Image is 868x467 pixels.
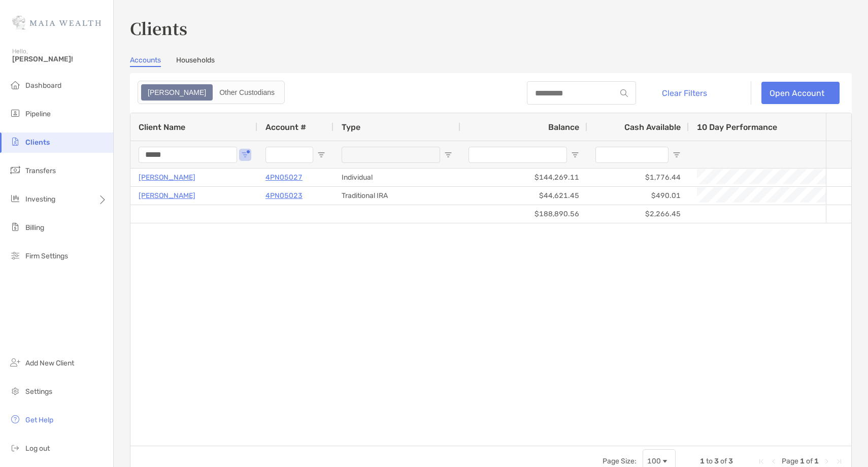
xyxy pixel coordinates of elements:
[130,16,852,40] h3: Clients
[770,457,778,465] div: Previous Page
[9,164,21,176] img: transfers icon
[25,81,61,90] span: Dashboard
[25,166,56,175] span: Transfers
[12,55,107,63] span: [PERSON_NAME]!
[333,187,460,205] div: Traditional IRA
[214,85,280,99] div: Other Custodians
[720,457,727,465] span: of
[548,122,579,132] span: Balance
[25,223,44,232] span: Billing
[624,122,681,132] span: Cash Available
[673,151,681,159] button: Open Filter Menu
[823,457,831,465] div: Next Page
[342,122,360,132] span: Type
[782,457,798,465] span: Page
[587,169,689,186] div: $1,776.44
[25,416,53,424] span: Get Help
[9,107,21,119] img: pipeline icon
[469,147,567,163] input: Balance Filter Input
[139,171,195,184] a: [PERSON_NAME]
[595,147,669,163] input: Cash Available Filter Input
[757,457,765,465] div: First Page
[460,187,587,205] div: $44,621.45
[460,169,587,186] div: $144,269.11
[139,189,195,202] a: [PERSON_NAME]
[603,457,637,465] div: Page Size:
[761,82,840,104] a: Open Account
[9,136,21,148] img: clients icon
[265,189,303,202] a: 4PN05023
[265,171,303,184] a: 4PN05027
[9,442,21,454] img: logout icon
[12,4,101,41] img: Zoe Logo
[333,169,460,186] div: Individual
[806,457,813,465] span: of
[460,205,587,223] div: $188,890.56
[25,359,74,368] span: Add New Client
[800,457,805,465] span: 1
[587,187,689,205] div: $490.01
[25,252,68,260] span: Firm Settings
[241,151,249,159] button: Open Filter Menu
[620,89,628,97] img: input icon
[697,113,780,141] div: 10 Day Performance
[25,110,51,118] span: Pipeline
[728,457,733,465] span: 3
[444,151,452,159] button: Open Filter Menu
[835,457,843,465] div: Last Page
[587,205,689,223] div: $2,266.45
[9,413,21,425] img: get-help icon
[25,444,50,453] span: Log out
[138,81,285,104] div: segmented control
[814,457,819,465] span: 1
[265,122,306,132] span: Account #
[646,82,715,104] button: Clear Filters
[25,195,55,204] span: Investing
[176,56,215,67] a: Households
[25,387,52,396] span: Settings
[25,138,50,147] span: Clients
[714,457,719,465] span: 3
[9,356,21,369] img: add_new_client icon
[139,147,237,163] input: Client Name Filter Input
[9,79,21,91] img: dashboard icon
[9,385,21,397] img: settings icon
[9,221,21,233] img: billing icon
[317,151,325,159] button: Open Filter Menu
[700,457,705,465] span: 1
[647,457,661,465] div: 100
[142,85,212,99] div: Zoe
[9,192,21,205] img: investing icon
[130,56,161,67] a: Accounts
[9,249,21,261] img: firm-settings icon
[571,151,579,159] button: Open Filter Menu
[139,122,185,132] span: Client Name
[265,147,313,163] input: Account # Filter Input
[706,457,713,465] span: to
